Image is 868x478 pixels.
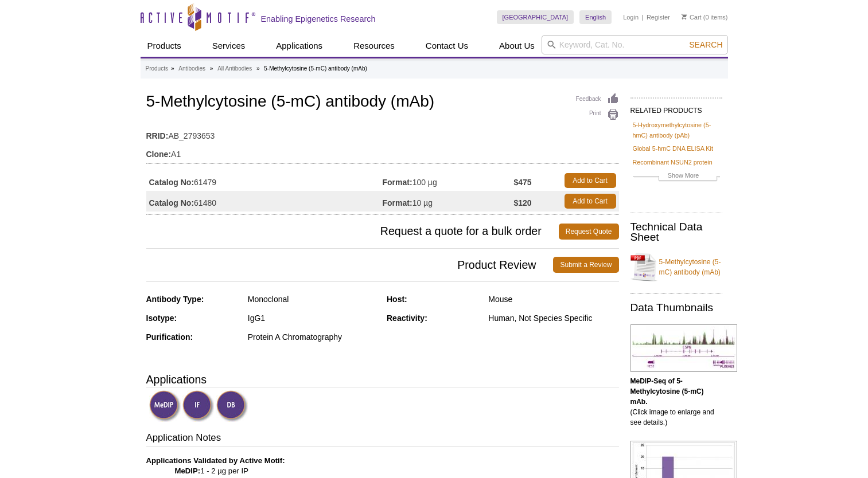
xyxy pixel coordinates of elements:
[146,142,619,160] td: A1
[630,222,722,242] h2: Technical Data Sheet
[146,332,193,342] strong: Purification:
[488,294,618,304] div: Mouse
[175,467,201,475] strong: MeDIP:
[513,198,531,208] strong: $120
[633,143,713,154] a: Global 5-hmC DNA ELISA Kit
[630,376,722,428] p: (Click image to enlarge and see details.)
[576,108,619,121] a: Print
[146,224,559,240] span: Request a quote for a bulk order
[682,10,728,24] li: (0 items)
[146,124,619,142] td: AB_2793653
[419,35,475,57] a: Contact Us
[630,324,737,372] img: 5-Methylcytosine (5-mC) antibody (mAb) tested by MeDIP-Seq analysis.
[264,65,367,72] li: 5-Methylcytosine (5-mC) antibody (mAb)
[149,198,194,208] strong: Catalog No:
[559,224,619,240] a: Request Quote
[210,65,213,72] li: »
[146,257,554,273] span: Product Review
[497,10,574,24] a: [GEOGRAPHIC_DATA]
[146,295,204,304] strong: Antibody Type:
[146,456,285,465] b: Applications Validated by Active Motif:
[146,371,619,388] h3: Applications
[269,35,329,57] a: Applications
[633,157,713,167] a: Recombinant NSUN2 protein
[576,93,619,105] a: Feedback
[146,191,383,211] td: 61480
[682,13,702,21] a: Cart
[633,170,720,183] a: Show More
[492,35,542,57] a: About Us
[256,65,260,72] li: »
[689,40,722,49] span: Search
[182,390,214,422] img: Immunofluorescence Validated
[642,10,644,24] li: |
[347,35,402,57] a: Resources
[553,257,618,273] a: Submit a Review
[630,377,704,406] b: MeDIP-Seq of 5-Methylcytosine (5-mC) mAb.
[630,303,722,313] h2: Data Thumbnails
[630,250,722,284] a: 5-Methylcytosine (5-mC) antibody (mAb)
[565,194,616,209] a: Add to Cart
[178,64,205,74] a: Antibodies
[387,295,407,304] strong: Host:
[686,40,726,50] button: Search
[146,170,383,191] td: 61479
[623,13,639,21] a: Login
[146,64,168,74] a: Products
[216,390,248,422] img: Dot Blot Validated
[488,313,618,323] div: Human, Not Species Specific
[248,294,378,304] div: Monoclonal
[383,191,514,211] td: 10 µg
[146,149,172,159] strong: Clone:
[205,35,252,57] a: Services
[682,14,687,19] img: Your Cart
[647,13,670,21] a: Register
[171,65,174,72] li: »
[383,170,514,191] td: 100 µg
[383,177,412,187] strong: Format:
[579,10,612,24] a: English
[630,97,722,118] h2: RELATED PRODUCTS
[149,390,181,422] img: Methyl-DNA Immunoprecipitation Validated
[513,177,531,187] strong: $475
[261,14,376,24] h2: Enabling Epigenetics Research
[141,35,188,57] a: Products
[542,35,728,54] input: Keyword, Cat. No.
[248,313,378,323] div: IgG1
[387,314,427,323] strong: Reactivity:
[217,64,252,74] a: All Antibodies
[146,131,169,141] strong: RRID:
[248,332,378,342] div: Protein A Chromatography
[146,431,619,447] h3: Application Notes
[383,198,412,208] strong: Format:
[149,177,194,187] strong: Catalog No:
[146,314,177,323] strong: Isotype:
[146,93,619,112] h1: 5-Methylcytosine (5-mC) antibody (mAb)
[633,120,720,140] a: 5-Hydroxymethylcytosine (5-hmC) antibody (pAb)
[565,173,616,188] a: Add to Cart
